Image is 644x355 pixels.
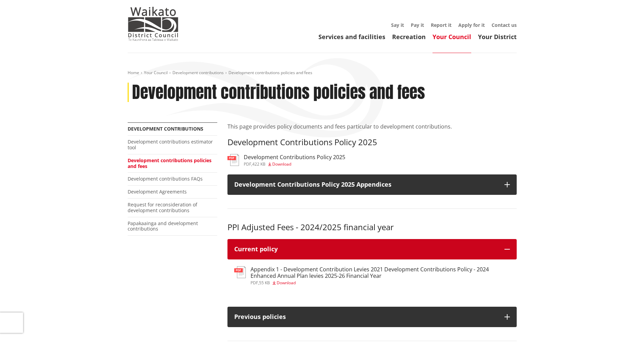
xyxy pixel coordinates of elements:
[234,246,498,253] div: Current policy
[251,266,510,279] h3: Appendix 1 - Development Contribution Levies 2021 Development Contributions Policy - 2024 Enhance...
[128,201,197,214] a: Request for reconsideration of development contributions
[227,122,517,131] p: This page provides policy documents and fees particular to development contributions.
[272,161,291,167] span: Download
[433,33,471,41] a: Your Council
[128,70,139,75] a: Home
[227,239,517,259] button: Current policy
[244,161,251,167] span: pdf
[458,22,485,28] a: Apply for it
[259,280,270,286] span: 55 KB
[478,33,517,41] a: Your District
[252,161,265,167] span: 422 KB
[227,222,517,232] h3: PPI Adjusted Fees - 2024/2025 financial year
[227,174,517,195] button: Development Contributions Policy 2025 Appendices
[128,188,187,195] a: Development Agreements
[251,281,510,285] div: ,
[144,70,168,75] a: Your Council
[277,280,296,286] span: Download
[431,22,452,28] a: Report it
[234,181,498,188] h3: Development Contributions Policy 2025 Appendices
[318,33,385,41] a: Services and facilities
[128,157,211,169] a: Development contributions policies and fees
[251,280,258,286] span: pdf
[227,137,517,147] h3: Development Contributions Policy 2025
[234,314,498,320] div: Previous policies
[392,33,426,41] a: Recreation
[128,125,203,132] a: Development contributions
[128,220,198,232] a: Papakaainga and development contributions
[234,266,246,278] img: document-pdf.svg
[172,70,224,75] a: Development contributions
[128,70,517,76] nav: breadcrumb
[128,7,179,41] img: Waikato District Council - Te Kaunihera aa Takiwaa o Waikato
[492,22,517,28] a: Contact us
[411,22,424,28] a: Pay it
[227,154,239,166] img: document-pdf.svg
[128,175,203,182] a: Development contributions FAQs
[613,326,637,351] iframe: Messenger Launcher
[227,154,345,166] a: Development Contributions Policy 2025 pdf,422 KB Download
[391,22,404,28] a: Say it
[234,266,510,285] a: Appendix 1 - Development Contribution Levies 2021 Development Contributions Policy - 2024 Enhance...
[244,162,345,166] div: ,
[228,70,312,75] span: Development contributions policies and fees
[227,307,517,327] button: Previous policies
[132,83,425,102] h1: Development contributions policies and fees
[244,154,345,160] h3: Development Contributions Policy 2025
[128,138,213,151] a: Development contributions estimator tool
